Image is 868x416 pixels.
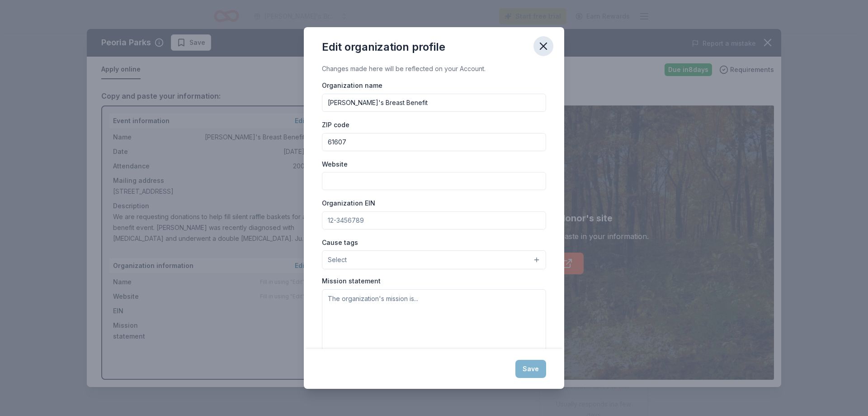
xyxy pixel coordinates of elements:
[322,40,445,54] div: Edit organization profile
[322,277,381,286] label: Mission statement
[322,63,546,74] div: Changes made here will be reflected on your Account.
[322,120,349,129] label: ZIP code
[322,199,375,208] label: Organization EIN
[322,81,382,90] label: Organization name
[322,238,358,247] label: Cause tags
[322,160,348,169] label: Website
[322,211,546,230] input: 12-3456789
[322,133,546,151] input: 12345 (U.S. only)
[322,250,546,269] button: Select
[328,254,347,265] span: Select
